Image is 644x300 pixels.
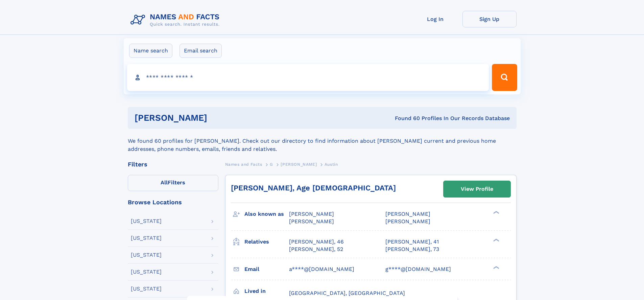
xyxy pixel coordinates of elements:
[408,11,462,27] a: Log In
[270,162,273,167] span: G
[231,184,396,192] a: [PERSON_NAME], Age [DEMOGRAPHIC_DATA]
[289,290,405,296] span: [GEOGRAPHIC_DATA], [GEOGRAPHIC_DATA]
[270,160,273,168] a: G
[131,218,162,224] div: [US_STATE]
[129,44,172,58] label: Name search
[325,162,338,167] span: Austin
[244,208,289,220] h3: Also known as
[281,162,317,167] span: [PERSON_NAME]
[385,246,439,253] a: [PERSON_NAME], 73
[180,44,222,58] label: Email search
[281,160,317,168] a: [PERSON_NAME]
[128,199,218,205] div: Browse Locations
[128,129,517,153] div: We found 60 profiles for [PERSON_NAME]. Check out our directory to find information about [PERSON...
[131,269,162,275] div: [US_STATE]
[131,252,162,258] div: [US_STATE]
[289,218,334,225] span: [PERSON_NAME]
[128,175,218,191] label: Filters
[492,64,517,91] button: Search Button
[289,246,343,253] a: [PERSON_NAME], 52
[289,211,334,217] span: [PERSON_NAME]
[131,235,162,241] div: [US_STATE]
[461,181,493,197] div: View Profile
[225,160,262,168] a: Names and Facts
[492,210,500,215] div: ❯
[385,238,439,246] a: [PERSON_NAME], 41
[128,11,225,29] img: Logo Names and Facts
[492,238,500,242] div: ❯
[444,181,510,197] a: View Profile
[244,236,289,248] h3: Relatives
[385,211,430,217] span: [PERSON_NAME]
[127,64,489,91] input: search input
[492,265,500,270] div: ❯
[462,11,517,27] a: Sign Up
[289,238,344,246] a: [PERSON_NAME], 46
[301,115,510,122] div: Found 60 Profiles In Our Records Database
[131,286,162,292] div: [US_STATE]
[244,263,289,275] h3: Email
[128,161,218,167] div: Filters
[385,218,430,225] span: [PERSON_NAME]
[161,179,168,186] span: All
[135,114,301,122] h1: [PERSON_NAME]
[244,285,289,297] h3: Lived in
